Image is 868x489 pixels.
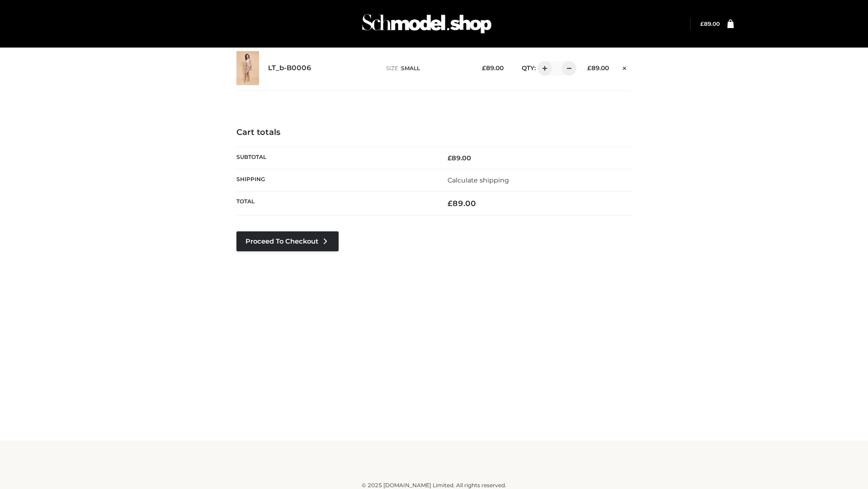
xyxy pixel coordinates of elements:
a: LT_b-B0006 [268,64,311,72]
th: Subtotal [236,147,434,169]
bdi: 89.00 [482,64,504,72]
p: size : [386,64,468,72]
th: Total [236,192,434,216]
a: Remove this item [618,61,632,73]
bdi: 89.00 [448,154,471,162]
span: SMALL [401,65,420,72]
img: Schmodel Admin 964 [359,6,495,42]
th: Shipping [236,169,434,191]
bdi: 89.00 [448,199,476,208]
span: £ [700,20,704,27]
span: £ [482,64,486,72]
h4: Cart totals [236,128,632,138]
bdi: 89.00 [700,20,720,27]
span: £ [448,154,452,162]
span: £ [587,64,591,72]
span: £ [448,199,453,208]
div: QTY: [513,61,573,76]
a: Calculate shipping [448,176,509,184]
a: Proceed to Checkout [236,231,339,251]
bdi: 89.00 [587,64,609,72]
a: £89.00 [700,20,720,27]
